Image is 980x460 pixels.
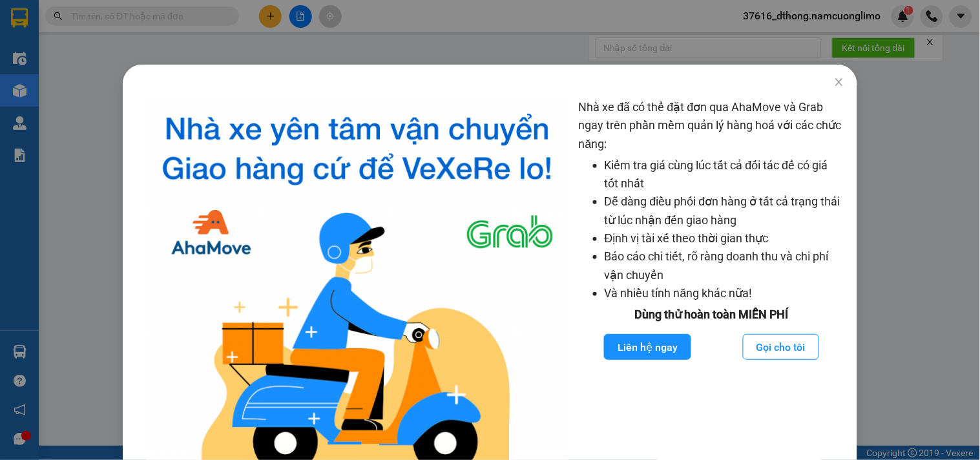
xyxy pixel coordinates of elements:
span: close [834,77,844,87]
span: Liên hệ ngay [618,339,678,355]
li: Kiểm tra giá cùng lúc tất cả đối tác để có giá tốt nhất [605,156,845,193]
div: Dùng thử hoàn toàn MIỄN PHÍ [579,306,845,324]
li: Báo cáo chi tiết, rõ ràng doanh thu và chi phí vận chuyển [605,247,845,284]
button: Close [821,65,857,101]
span: Gọi cho tôi [756,339,806,355]
li: Dễ dàng điều phối đơn hàng ở tất cả trạng thái từ lúc nhận đến giao hàng [605,193,845,229]
button: Gọi cho tôi [743,334,819,360]
li: Định vị tài xế theo thời gian thực [605,229,845,247]
button: Liên hệ ngay [604,334,691,360]
li: Và nhiều tính năng khác nữa! [605,284,845,302]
